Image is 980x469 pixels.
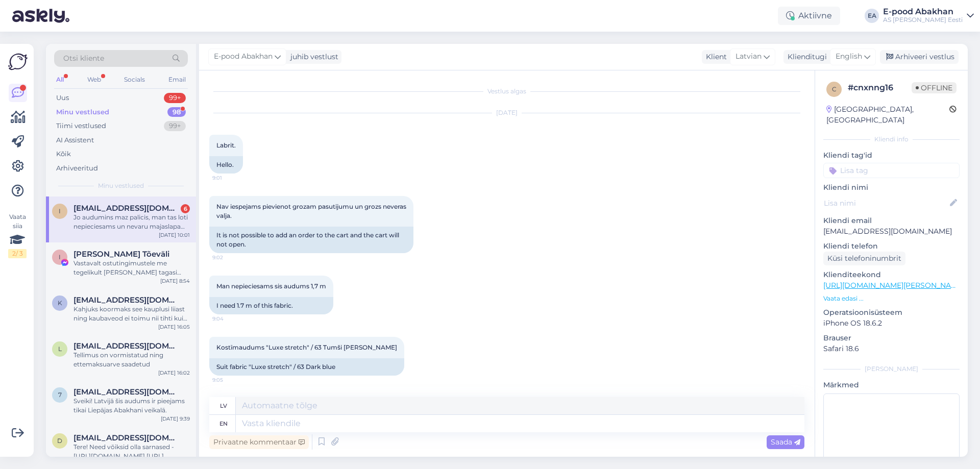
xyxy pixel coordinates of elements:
[209,358,404,376] div: Suit fabric "Luxe stretch" / 63 Dark blue
[73,397,190,415] div: Sveiki! Latvijā šis audums ir pieejams tikai Liepājas Abakhani veikalā.
[865,9,879,23] div: EA
[158,323,190,331] div: [DATE] 16:05
[209,87,804,96] div: Vestlus algas
[57,437,62,445] span: d
[212,174,251,182] span: 9:01
[848,82,912,94] div: # cnxnng16
[58,345,62,353] span: l
[216,343,397,351] span: Kostīmaudums "Luxe stretch" / 63 Tumši [PERSON_NAME]
[212,376,251,384] span: 9:05
[159,231,190,239] div: [DATE] 10:01
[85,73,103,86] div: Web
[823,307,960,318] p: Operatsioonisüsteem
[823,182,960,193] p: Kliendi nimi
[160,277,190,285] div: [DATE] 8:54
[8,249,27,258] div: 2 / 3
[181,204,190,213] div: 6
[836,51,862,62] span: English
[823,343,960,354] p: Safari 18.6
[912,82,957,93] span: Offline
[823,364,960,374] div: [PERSON_NAME]
[56,121,106,131] div: Tiimi vestlused
[8,52,28,71] img: Askly Logo
[209,297,333,314] div: I need 1.7 m of this fabric.
[883,8,974,24] a: E-pood AbakhanAS [PERSON_NAME] Eesti
[214,51,273,62] span: E-pood Abakhan
[823,269,960,280] p: Klienditeekond
[58,391,62,399] span: 7
[73,250,169,259] span: Ines Tõeväli
[823,241,960,252] p: Kliendi telefon
[823,215,960,226] p: Kliendi email
[824,198,948,209] input: Lisa nimi
[823,294,960,303] p: Vaata edasi ...
[826,104,949,126] div: [GEOGRAPHIC_DATA], [GEOGRAPHIC_DATA]
[209,435,309,449] div: Privaatne kommentaar
[59,253,61,261] span: I
[56,149,71,159] div: Kõik
[823,150,960,161] p: Kliendi tag'id
[73,259,190,277] div: Vastavalt ostutingimustele me tegelikult [PERSON_NAME] tagasi kliendile välja lõigatud tooteid, k...
[73,213,190,231] div: Jo audumins maz palicis, man tas loti nepieciesams un nevaru majaslapa nekda veida pasutit.
[736,51,762,62] span: Latvian
[73,341,180,351] span: lindasuss@gmail.com
[56,93,69,103] div: Uus
[883,16,963,24] div: AS [PERSON_NAME] Eesti
[73,442,190,461] div: Tere! Need võiksid olla sarnased - [URL][DOMAIN_NAME] [URL][DOMAIN_NAME] Šī lente ir pieejama daž...
[56,107,109,117] div: Minu vestlused
[167,107,186,117] div: 98
[73,433,180,442] span: dagnija201@inbox.lv
[73,351,190,369] div: Tellimus on vormistatud ning ettemaksuarve saadetud
[73,305,190,323] div: Kahjuks koormaks see kauplusi liiast ning kaubaveod ei toimu nii tihti kui kullekorjed - logistil...
[56,163,98,174] div: Arhiveeritud
[702,52,727,62] div: Klient
[883,8,963,16] div: E-pood Abakhan
[212,254,251,261] span: 9:02
[220,397,227,414] div: lv
[823,380,960,390] p: Märkmed
[783,52,827,62] div: Klienditugi
[73,387,180,397] span: 7ams.2b@gmail.com
[122,73,147,86] div: Socials
[54,73,66,86] div: All
[209,227,413,253] div: It is not possible to add an order to the cart and the cart will not open.
[216,282,326,290] span: Man nepieciesams sis audums 1,7 m
[56,135,94,145] div: AI Assistent
[823,135,960,144] div: Kliendi info
[216,141,236,149] span: Labrit.
[823,252,905,265] div: Küsi telefoninumbrit
[98,181,144,190] span: Minu vestlused
[823,281,964,290] a: [URL][DOMAIN_NAME][PERSON_NAME]
[823,333,960,343] p: Brauser
[209,108,804,117] div: [DATE]
[166,73,188,86] div: Email
[63,53,104,64] span: Otsi kliente
[823,163,960,178] input: Lisa tag
[164,93,186,103] div: 99+
[832,85,837,93] span: c
[823,226,960,237] p: [EMAIL_ADDRESS][DOMAIN_NAME]
[216,203,408,219] span: Nav iespejams pievienot grozam pasutijumu un grozs neveras valja.
[161,415,190,423] div: [DATE] 9:39
[164,121,186,131] div: 99+
[212,315,251,323] span: 9:04
[158,369,190,377] div: [DATE] 16:02
[58,299,62,307] span: k
[59,207,61,215] span: i
[778,7,840,25] div: Aktiivne
[8,212,27,258] div: Vaata siia
[209,156,243,174] div: Hello.
[73,204,180,213] span: ieva_b@tvnet.lv
[880,50,959,64] div: Arhiveeri vestlus
[73,295,180,305] span: kulliuhs@gmail.com
[771,437,800,447] span: Saada
[219,415,228,432] div: en
[823,318,960,329] p: iPhone OS 18.6.2
[286,52,338,62] div: juhib vestlust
